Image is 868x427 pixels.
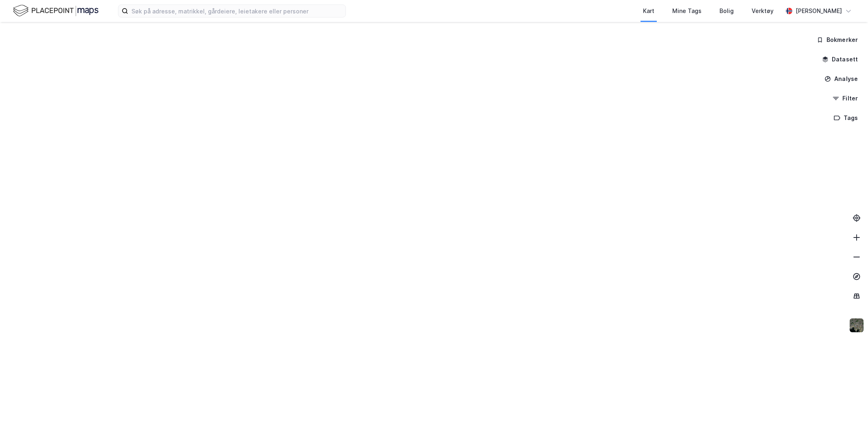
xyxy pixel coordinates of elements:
div: Bolig [719,6,734,16]
div: Mine Tags [672,6,702,16]
iframe: Chat Widget [827,388,868,427]
input: Søk på adresse, matrikkel, gårdeiere, leietakere eller personer [128,5,345,17]
div: Kart [643,6,654,16]
div: Verktøy [752,6,774,16]
div: Kontrollprogram for chat [827,388,868,427]
img: logo.f888ab2527a4732fd821a326f86c7f29.svg [13,4,98,18]
div: [PERSON_NAME] [796,6,842,16]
